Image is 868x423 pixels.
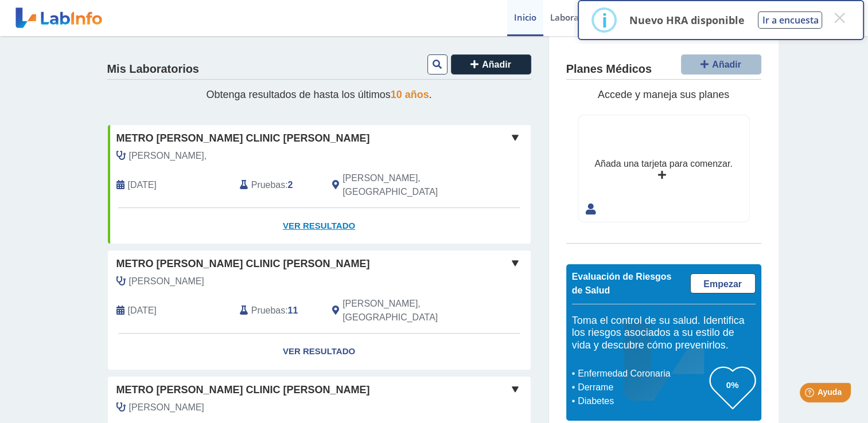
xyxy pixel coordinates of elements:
[572,272,672,295] span: Evaluación de Riesgos de Salud
[601,10,607,30] div: i
[594,157,732,171] div: Añada una tarjeta para comenzar.
[575,394,710,408] li: Diabetes
[598,89,729,100] span: Accede y maneja sus planes
[829,7,850,28] button: Close this dialog
[766,378,855,410] iframe: Help widget launcher
[108,208,531,244] a: Ver Resultado
[251,304,285,318] span: Pruebas
[690,273,756,293] a: Empezar
[451,54,531,75] button: Añadir
[710,378,756,392] h3: 0%
[288,305,298,315] b: 11
[703,279,742,289] span: Empezar
[575,381,710,394] li: Derrame
[129,149,207,163] span: Garcia,
[288,180,293,190] b: 2
[342,297,469,324] span: Ponce, PR
[128,304,157,318] span: 2025-08-23
[342,171,469,199] span: Ponce, PR
[206,89,431,100] span: Obtenga resultados de hasta los últimos .
[129,275,204,288] span: Rivera Carrasquillo, Jose
[128,178,157,192] span: 2025-09-20
[712,60,741,69] span: Añadir
[107,62,199,76] h4: Mis Laboratorios
[482,60,511,69] span: Añadir
[231,171,324,199] div: :
[116,256,370,272] span: Metro [PERSON_NAME] Clinic [PERSON_NAME]
[629,13,744,27] p: Nuevo HRA disponible
[108,334,531,370] a: Ver Resultado
[681,54,761,75] button: Añadir
[566,62,652,76] h4: Planes Médicos
[116,382,370,398] span: Metro [PERSON_NAME] Clinic [PERSON_NAME]
[575,367,710,381] li: Enfermedad Coronaria
[231,297,324,324] div: :
[251,178,285,192] span: Pruebas
[758,11,822,29] button: Ir a encuesta
[572,315,756,352] h5: Toma el control de su salud. Identifica los riesgos asociados a su estilo de vida y descubre cómo...
[129,401,204,414] span: Ortiz Agundez, Jonathan
[391,89,429,100] span: 10 años
[116,131,370,146] span: Metro [PERSON_NAME] Clinic [PERSON_NAME]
